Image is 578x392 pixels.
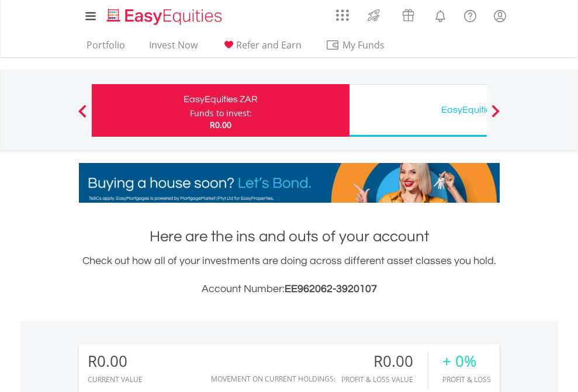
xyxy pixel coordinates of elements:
[211,375,335,383] div: Movement on Current Holdings:
[391,3,425,25] a: Vouchers
[217,39,306,57] a: Refer and Earn
[484,110,507,122] button: Next
[341,353,428,370] div: R0.00
[144,39,202,57] a: Invest Now
[79,163,500,203] img: EasyMortage Promotion Banner
[88,376,143,383] div: CURRENT VALUE
[285,283,377,294] span: EE962062-3920107
[99,91,342,107] div: EasyEquities ZAR
[442,353,491,370] div: + 0%
[79,226,500,247] h1: Here are the ins and outs of your account
[105,7,227,26] img: EasyEquities_Logo.png
[88,353,143,370] div: R0.00
[442,376,491,383] div: Profit & Loss
[485,3,515,29] a: My Profile
[328,3,357,22] a: AppsGrid
[326,37,402,53] span: My Funds
[399,6,418,25] img: vouchers-v2.svg
[190,107,252,119] div: Funds to invest:
[236,39,302,51] span: Refer and Earn
[82,39,130,57] a: Portfolio
[79,281,500,297] h3: Account Number:
[425,3,455,26] a: Notifications
[364,6,383,25] img: thrive-v2.svg
[102,3,227,26] a: Home page
[71,110,94,122] button: Previous
[210,119,231,130] span: R0.00
[336,9,349,22] img: grid-menu-icon.svg
[79,253,500,297] div: Check out how all of your investments are doing across different asset classes you hold.
[341,376,428,383] div: Profit & Loss Value
[455,3,485,26] a: FAQ's and Support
